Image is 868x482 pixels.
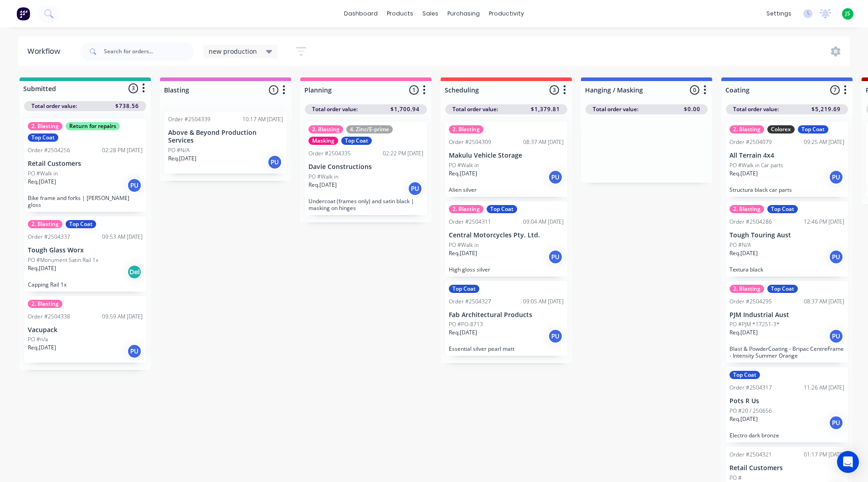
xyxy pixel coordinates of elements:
span: Total order value: [312,105,358,113]
p: Alien silver [449,186,564,193]
div: 02:28 PM [DATE] [102,146,143,154]
p: Above & Beyond Production Services [168,129,283,144]
p: PO #PO-8713 [449,320,483,328]
p: Req. [DATE] [449,328,477,337]
input: Search for orders... [104,42,194,61]
div: 2. Blasting [28,220,62,228]
div: Colorex [767,125,795,133]
div: 2. BlastingOrder #250430908:37 AM [DATE]Makulu Vehicle StoragePO #Walk inReq.[DATE]PUAlien silver [445,122,567,197]
div: 10:17 AM [DATE] [242,115,283,123]
p: Req. [DATE] [28,264,56,272]
p: Req. [DATE] [729,169,758,178]
div: 2. BlastingTop CoatOrder #250429508:37 AM [DATE]PJM Industrial AustPO #PJM *17251-3*Req.[DATE]PUB... [726,281,848,363]
div: Return for repairs [66,122,120,130]
p: PJM Industrial Aust [729,311,844,319]
div: PU [548,250,563,264]
div: productivity [484,7,529,21]
div: 2. Blasting [729,125,764,133]
div: 4. Zinc/E-prime [346,125,393,133]
div: 08:37 AM [DATE] [804,297,844,306]
div: PU [548,329,563,344]
div: Order #2504286 [729,218,772,226]
p: PO #Monument Satin Rail 1x [28,256,98,264]
div: Order #2504079 [729,138,772,146]
div: PU [127,344,142,359]
div: PU [127,178,142,193]
div: 11:26 AM [DATE] [804,384,844,392]
div: Masking [308,137,338,145]
div: Order #2504309 [449,138,491,146]
div: PU [267,155,282,169]
p: Capping Rail 1x [28,281,143,288]
p: Req. [DATE] [449,249,477,257]
div: 2. BlastingOrder #250433809:59 AM [DATE]VacupackPO #n/aReq.[DATE]PU [24,296,146,363]
p: Makulu Vehicle Storage [449,152,564,159]
p: PO #Walk in [449,161,479,169]
p: All Terrain 4x4 [729,152,844,159]
div: Top Coat [767,285,798,293]
p: PO #20 / 250656 [729,407,772,415]
p: PO # [729,474,742,482]
p: Structura black car parts [729,186,844,193]
div: Top Coat [729,371,760,379]
div: Order #2504311 [449,218,491,226]
div: 02:22 PM [DATE] [383,149,423,158]
p: Fab Architectural Products [449,311,564,319]
span: $5,219.69 [812,105,841,113]
div: PU [548,170,563,185]
p: Req. [DATE] [168,154,196,163]
div: 08:37 AM [DATE] [523,138,564,146]
p: PO #Walk in [449,241,479,249]
p: Req. [DATE] [729,328,758,337]
div: PU [829,250,843,264]
p: Req. [DATE] [28,344,56,352]
p: Req. [DATE] [28,178,56,186]
p: Req. [DATE] [308,181,337,189]
div: 09:04 AM [DATE] [523,218,564,226]
span: Total order value: [452,105,498,113]
div: Order #2504295 [729,297,772,306]
p: Req. [DATE] [729,415,758,423]
p: Vacupack [28,326,143,334]
div: 2. BlastingTop CoatOrder #250428612:46 PM [DATE]Tough Touring AustPO #N/AReq.[DATE]PUTextura black [726,201,848,277]
div: 2. BlastingReturn for repairsTop CoatOrder #250425602:28 PM [DATE]Retail CustomersPO #Walk inReq.... [24,118,146,212]
div: Top Coat [341,137,372,145]
a: dashboard [339,7,382,21]
img: Factory [16,7,30,21]
div: PU [408,181,422,196]
div: 2. Blasting [449,205,483,213]
div: products [382,7,418,21]
div: 2. Blasting [28,300,62,308]
p: Tough Touring Aust [729,231,844,239]
p: PO #N/A [729,241,751,249]
p: High gloss silver [449,266,564,273]
div: 2. Blasting [28,122,62,130]
div: Order #2504337 [28,233,70,241]
div: settings [762,7,796,21]
p: Electro dark bronze [729,432,844,439]
div: Top Coat [449,285,479,293]
div: 2. BlastingTop CoatOrder #250431109:04 AM [DATE]Central Motorcycles Pty. Ltd.PO #Walk inReq.[DATE... [445,201,567,277]
p: PO #Walk in Car parts [729,161,783,169]
div: 2. Blasting [729,205,764,213]
p: PO #N/A [168,146,190,154]
div: Top Coat [767,205,798,213]
p: Blast & PowderCoating - Bripac CentreFrame - Intensity Summer Orange [729,345,844,359]
div: 2. BlastingTop CoatOrder #250433709:53 AM [DATE]Tough Glass WorxPO #Monument Satin Rail 1xReq.[DA... [24,216,146,292]
div: 09:53 AM [DATE] [102,233,143,241]
p: Req. [DATE] [449,169,477,178]
span: Total order value: [733,105,779,113]
span: $1,700.94 [390,105,420,113]
div: Top Coat [798,125,828,133]
div: 2. Blasting [729,285,764,293]
div: 2. BlastingColorexTop CoatOrder #250407909:25 AM [DATE]All Terrain 4x4PO #Walk in Car partsReq.[D... [726,122,848,197]
div: 09:05 AM [DATE] [523,297,564,306]
div: Del [127,265,142,279]
div: 2. Blasting4. Zinc/E-primeMaskingTop CoatOrder #250433502:22 PM [DATE]Davie ConstructionsPO #Walk... [305,122,427,215]
div: 09:59 AM [DATE] [102,313,143,321]
div: Top CoatOrder #250432709:05 AM [DATE]Fab Architectural ProductsPO #PO-8713Req.[DATE]PUEssential s... [445,281,567,356]
span: Total order value: [593,105,638,113]
p: Retail Customers [28,160,143,168]
span: new production [209,46,257,56]
span: Total order value: [31,102,77,110]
